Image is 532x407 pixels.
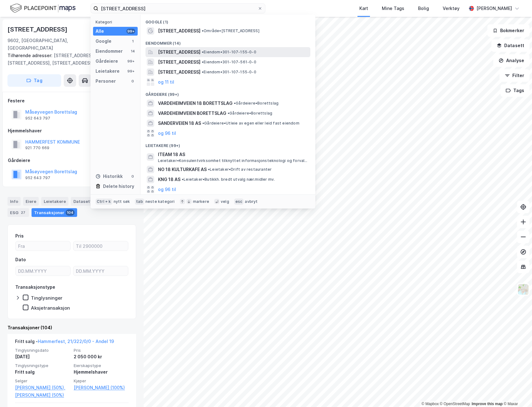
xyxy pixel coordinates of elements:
[7,24,69,34] div: [STREET_ADDRESS]
[140,138,315,150] div: Leietakere (99+)
[74,368,129,376] div: Hjemmelshaver
[202,121,204,125] span: •
[103,183,134,190] div: Delete history
[202,70,204,74] span: •
[501,377,532,407] div: Kontrollprogram for chat
[158,176,180,183] span: KNG 18 AS
[96,27,104,35] div: Alle
[66,209,75,216] div: 104
[8,127,136,135] div: Hjemmelshaver
[158,120,201,127] span: SANDERVEIEN 18 AS
[16,266,70,276] input: DD.MM.YYYY
[74,353,129,360] div: 2 050 000 kr
[130,79,135,84] div: 0
[41,197,68,206] div: Leietakere
[145,199,175,204] div: neste kategori
[73,241,128,251] input: Til 2900000
[234,101,236,105] span: •
[202,70,256,75] span: Eiendom • 301-107-155-0-0
[472,402,503,406] a: Improve this map
[7,197,21,206] div: Info
[7,324,136,331] div: Transaksjoner (104)
[71,197,94,206] div: Datasett
[140,87,315,98] div: Gårdeiere (99+)
[158,166,207,173] span: NO 18 KULTURKAFE AS
[20,209,27,216] div: 27
[126,59,135,64] div: 99+
[15,353,70,360] div: [DATE]
[38,339,114,344] a: Hammerfest, 21/322/0/0 - Andel 19
[96,199,112,205] div: Ctrl + k
[15,368,70,376] div: Fritt salg
[487,24,530,37] button: Bokmerker
[234,199,244,205] div: esc
[158,58,200,66] span: [STREET_ADDRESS]
[476,5,512,12] div: [PERSON_NAME]
[202,121,299,126] span: Gårdeiere • Utleie av egen eller leid fast eiendom
[7,53,54,58] span: Tilhørende adresser:
[135,199,144,205] div: tab
[359,5,368,12] div: Kart
[500,69,530,82] button: Filter
[31,305,70,311] div: Aksjetransaksjon
[158,158,309,163] span: Leietaker • Konsulentvirksomhet tilknyttet informasjonsteknologi og forvaltning og drift av IT-sy...
[202,50,204,54] span: •
[8,97,136,105] div: Festere
[130,174,135,179] div: 0
[440,402,470,406] a: OpenStreetMap
[114,199,130,204] div: nytt søk
[126,29,135,34] div: 99+
[158,110,226,117] span: VARDEHEIMVEIEN BORETTSLAG
[25,145,49,150] div: 921 770 669
[74,363,129,368] span: Eierskapstype
[158,100,233,107] span: VARDEHEIMVEIEN 18 BORETTSLAG
[140,36,315,47] div: Eiendommer (14)
[96,47,123,55] div: Eiendommer
[7,37,98,52] div: 9602, [GEOGRAPHIC_DATA], [GEOGRAPHIC_DATA]
[517,283,529,295] img: Z
[234,101,278,106] span: Gårdeiere • Borettslag
[158,151,308,158] span: ITEAM 18 AS
[25,175,50,180] div: 952 643 797
[96,20,138,24] div: Kategori
[158,68,200,76] span: [STREET_ADDRESS]
[202,28,204,33] span: •
[96,77,116,85] div: Personer
[202,50,256,55] span: Eiendom • 301-107-155-0-0
[208,167,272,172] span: Leietaker • Drift av restauranter
[15,391,70,399] a: [PERSON_NAME] (50%)
[182,177,184,182] span: •
[8,157,136,164] div: Gårdeiere
[15,363,70,368] span: Tinglysningstype
[182,177,275,182] span: Leietaker • Butikkh. bredt utvalg nær.midler mv.
[15,348,70,353] span: Tinglysningsdato
[421,402,439,406] a: Mapbox
[15,283,55,291] div: Transaksjonstype
[382,5,404,12] div: Mine Tags
[202,60,204,64] span: •
[208,167,210,172] span: •
[7,52,131,67] div: [STREET_ADDRESS], [STREET_ADDRESS], [STREET_ADDRESS]
[32,208,77,217] div: Transaksjoner
[23,197,39,206] div: Eiere
[15,378,70,384] span: Selger
[158,27,200,35] span: [STREET_ADDRESS]
[7,74,61,87] button: Tag
[25,116,50,121] div: 952 643 797
[16,241,70,251] input: Fra
[130,39,135,44] div: 1
[443,5,460,12] div: Verktøy
[96,37,111,45] div: Google
[418,5,429,12] div: Bolig
[245,199,258,204] div: avbryt
[74,378,129,384] span: Kjøper
[202,28,259,33] span: Område • [STREET_ADDRESS]
[158,130,176,137] button: og 96 til
[15,384,70,391] a: [PERSON_NAME] (50%),
[15,232,24,240] div: Pris
[158,186,176,193] button: og 96 til
[500,84,530,97] button: Tags
[15,256,26,263] div: Dato
[501,377,532,407] iframe: Chat Widget
[193,199,209,204] div: markere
